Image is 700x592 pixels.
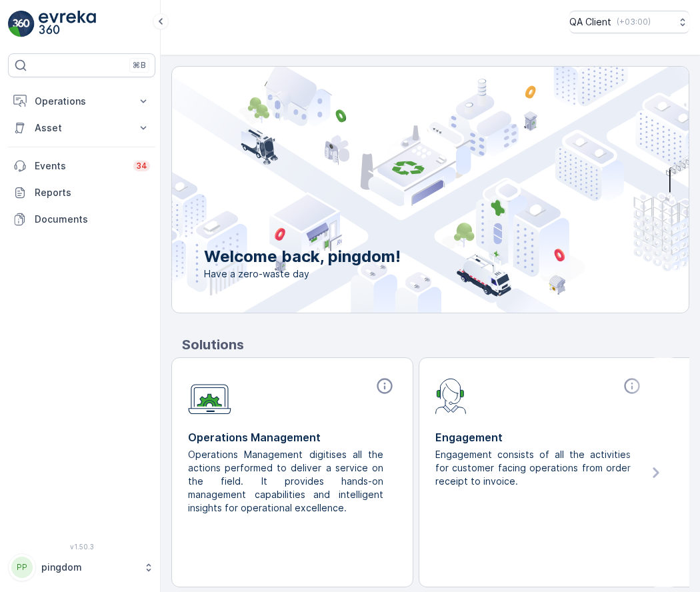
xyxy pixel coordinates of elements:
p: pingdom [41,561,137,574]
button: QA Client(+03:00) [569,11,689,33]
p: Operations [35,95,129,108]
p: Welcome back, pingdom! [204,246,401,267]
img: module-icon [435,377,467,414]
a: Events34 [8,153,155,179]
a: Reports [8,179,155,206]
p: 34 [136,161,147,171]
img: logo [8,11,35,37]
p: Asset [35,121,129,135]
p: ⌘B [133,60,146,71]
span: Have a zero-waste day [204,267,401,281]
p: Engagement [435,429,644,445]
p: Solutions [182,335,689,355]
img: module-icon [188,377,231,415]
a: Documents [8,206,155,233]
div: PP [11,557,33,578]
img: city illustration [112,67,689,313]
button: Asset [8,115,155,141]
p: Operations Management digitises all the actions performed to deliver a service on the field. It p... [188,448,386,515]
p: Reports [35,186,150,199]
img: logo_light-DOdMpM7g.png [39,11,96,37]
button: PPpingdom [8,553,155,581]
span: v 1.50.3 [8,543,155,551]
p: Documents [35,213,150,226]
p: QA Client [569,15,611,29]
p: Engagement consists of all the activities for customer facing operations from order receipt to in... [435,448,633,488]
button: Operations [8,88,155,115]
p: Operations Management [188,429,397,445]
p: Events [35,159,125,173]
p: ( +03:00 ) [617,17,651,27]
